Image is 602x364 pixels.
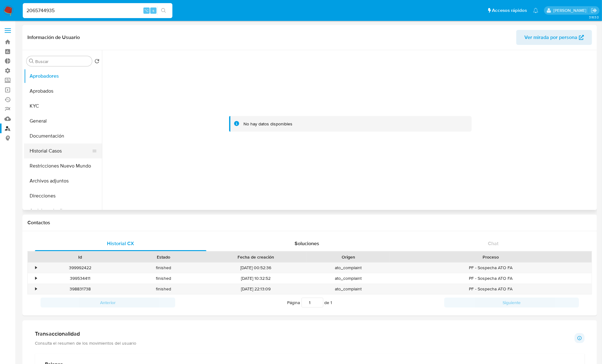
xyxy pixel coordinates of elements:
p: jessica.fukman@mercadolibre.com [553,7,589,13]
span: s [152,7,154,13]
a: Salir [591,7,597,14]
div: finished [122,284,205,294]
h1: Información de Usuario [27,34,80,41]
div: [DATE] 00:52:36 [205,263,307,273]
div: ato_complaint [307,263,390,273]
button: Ver mirada por persona [516,30,592,45]
button: Siguiente [444,298,579,308]
button: Historial Casos [24,143,97,158]
span: Accesos rápidos [492,7,527,14]
div: Fecha de creación [209,254,303,260]
div: • [35,265,37,271]
button: General [24,114,102,129]
span: Ver mirada por persona [524,30,577,45]
span: Chat [488,240,498,247]
button: Restricciones Nuevo Mundo [24,158,102,173]
button: Aprobadores [24,69,102,84]
button: Archivos adjuntos [24,173,102,188]
div: PF - Sospecha ATO FA [390,284,592,294]
div: 398831738 [39,284,122,294]
button: Aprobados [24,84,102,99]
button: KYC [24,99,102,114]
div: [DATE] 10:32:52 [205,273,307,284]
span: ⌥ [144,7,149,13]
span: Página de [287,298,332,308]
button: Documentación [24,129,102,143]
button: Anticipos de dinero [24,203,102,218]
div: finished [122,263,205,273]
button: Anterior [41,298,175,308]
div: Estado [126,254,201,260]
div: 399992422 [39,263,122,273]
span: 1 [331,299,332,306]
button: Buscar [29,59,34,64]
input: Buscar usuario o caso... [23,7,172,15]
div: Origen [311,254,386,260]
div: • [35,286,37,292]
div: Id [43,254,118,260]
a: Notificaciones [533,8,538,13]
div: Proceso [394,254,587,260]
div: ato_complaint [307,273,390,284]
span: Historial CX [107,240,134,247]
button: Direcciones [24,188,102,203]
span: Soluciones [295,240,319,247]
div: ato_complaint [307,284,390,294]
div: PF - Sospecha ATO FA [390,263,592,273]
input: Buscar [35,59,89,64]
div: • [35,275,37,281]
div: 399534411 [39,273,122,284]
div: [DATE] 22:13:09 [205,284,307,294]
button: search-icon [157,6,170,15]
button: Volver al orden por defecto [94,59,99,66]
div: PF - Sospecha ATO FA [390,273,592,284]
h1: Contactos [27,220,592,226]
div: finished [122,273,205,284]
